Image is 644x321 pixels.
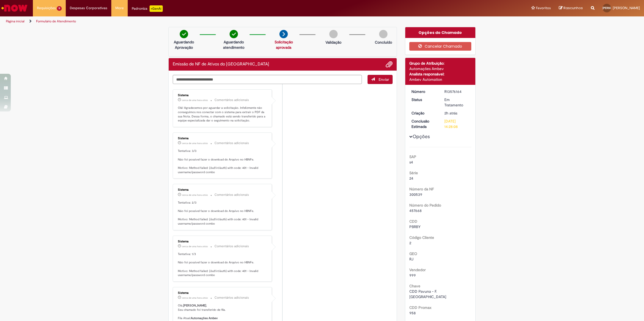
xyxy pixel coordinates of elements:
[279,30,288,38] img: arrow-next.png
[178,201,268,226] p: Tentativa: 2/3 Não foi possível fazer o download do Arquivo no HBNFe. Motivo: Method failed: (/su...
[409,170,418,175] b: Série
[409,257,413,261] span: RJ
[37,5,56,11] span: Requisições
[405,27,476,38] div: Opções do Chamado
[178,240,268,243] div: Sistema
[409,77,472,82] div: Ambev Automation
[182,99,208,102] span: cerca de uma hora atrás
[182,245,208,248] span: cerca de uma hora atrás
[132,5,163,12] div: Padroniza
[57,6,62,11] span: 11
[409,154,416,159] b: SAP
[171,39,197,50] p: Aguardando Aprovação
[409,192,422,197] span: 300539
[191,316,218,320] b: Automações Ambev
[379,77,389,82] span: Enviar
[379,30,387,38] img: img-circle-grey.png
[178,149,268,174] p: Tentativa: 3/3 Não foi possível fazer o download do Arquivo no HBNFe. Motivo: Method failed: (/su...
[409,61,472,66] div: Grupo de Atribuição:
[178,188,268,191] div: Sistema
[409,235,434,240] b: Código Cliente
[1,3,28,13] img: ServiceNow
[386,61,393,68] button: Adicionar anexos
[409,187,434,191] b: Número da NF
[409,240,411,245] span: 2
[409,289,446,299] span: CDD Pavuna - F. [GEOGRAPHIC_DATA]
[409,176,413,181] span: 24
[444,111,457,116] time: 29/09/2025 11:28:04
[409,208,422,213] span: 457668
[182,99,208,102] time: 29/09/2025 12:33:24
[407,89,441,94] dt: Número
[329,30,338,38] img: img-circle-grey.png
[409,71,472,77] div: Analista responsável:
[409,219,417,224] b: CDD
[613,6,640,10] span: [PERSON_NAME]
[214,141,249,145] small: Comentários adicionais
[409,66,472,71] div: Automações Ambev
[173,62,269,67] h2: Emissão de NF de Ativos do ASVD Histórico de tíquete
[368,75,393,84] button: Enviar
[183,303,206,308] b: [PERSON_NAME]
[407,97,441,102] dt: Status
[178,94,268,97] div: Sistema
[444,118,469,129] div: [DATE] 14:28:08
[182,142,208,145] span: cerca de uma hora atrás
[409,251,417,256] b: GEO
[563,5,583,11] span: Rascunhos
[409,305,431,310] b: CDD Promax
[230,30,238,38] img: check-circle-green.png
[409,284,420,288] b: Chave
[70,5,107,11] span: Despesas Corporativas
[214,244,249,249] small: Comentários adicionais
[375,40,392,45] p: Concluído
[214,193,249,197] small: Comentários adicionais
[603,6,624,10] span: [PERSON_NAME]
[444,110,469,116] div: 29/09/2025 11:28:04
[6,19,25,23] a: Página inicial
[444,97,469,108] div: Em Tratamento
[178,252,268,277] p: Tentativa: 1/3 Não foi possível fazer o download do Arquivo no HBNFe. Motivo: Method failed: (/su...
[180,30,188,38] img: check-circle-green.png
[409,267,426,272] b: Vendedor
[115,5,124,11] span: More
[214,295,249,300] small: Comentários adicionais
[409,42,472,51] button: Cancelar Chamado
[182,245,208,248] time: 29/09/2025 12:29:01
[178,137,268,140] div: Sistema
[275,40,293,50] a: Solicitação aprovada
[409,160,413,165] span: s4
[178,106,268,123] p: Olá! Agradecemos por aguardar a solicitação. Infelizmente não conseguimos nos conectar com o sist...
[444,89,469,94] div: R13576164
[36,19,76,23] a: Formulário de Atendimento
[214,98,249,102] small: Comentários adicionais
[182,296,208,299] time: 29/09/2025 12:29:00
[407,110,441,116] dt: Criação
[409,310,416,315] span: 958
[409,203,441,208] b: Número do Pedido
[178,291,268,295] div: Sistema
[221,39,247,50] p: Aguardando atendimento
[559,6,583,11] a: Rascunhos
[536,5,551,11] span: Favoritos
[407,118,441,129] dt: Conclusão Estimada
[4,16,425,26] ul: Trilhas de página
[182,193,208,197] span: cerca de uma hora atrás
[173,75,362,84] textarea: Digite sua mensagem aqui...
[150,5,163,12] p: +GenAi
[326,40,341,45] p: Validação
[409,273,416,278] span: 999
[444,111,457,116] span: 2h atrás
[182,142,208,145] time: 29/09/2025 12:31:52
[182,193,208,197] time: 29/09/2025 12:30:22
[182,296,208,299] span: cerca de uma hora atrás
[409,224,421,229] span: PBRBY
